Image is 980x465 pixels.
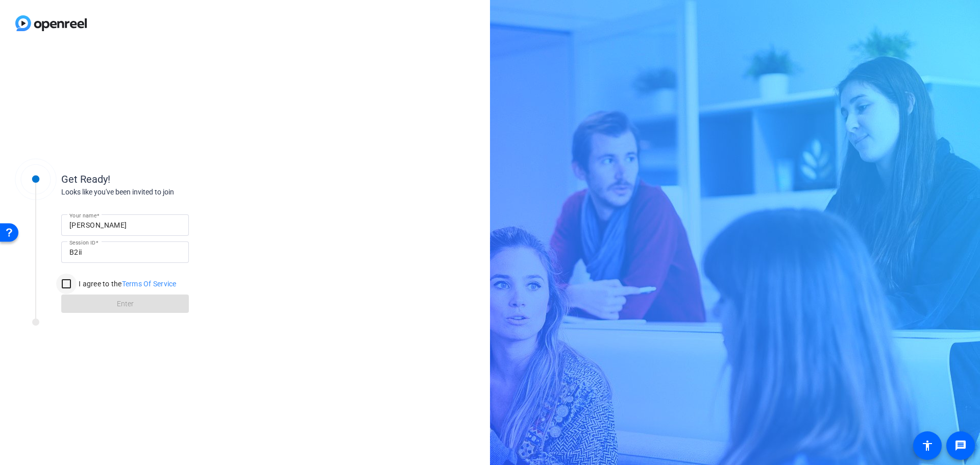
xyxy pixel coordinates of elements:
[122,280,177,288] a: Terms Of Service
[77,279,177,289] label: I agree to the
[921,439,934,452] mat-icon: accessibility
[61,187,265,198] div: Looks like you've been invited to join
[954,439,967,452] mat-icon: message
[69,212,96,218] mat-label: Your name
[61,172,265,187] div: Get Ready!
[69,239,95,246] mat-label: Session ID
